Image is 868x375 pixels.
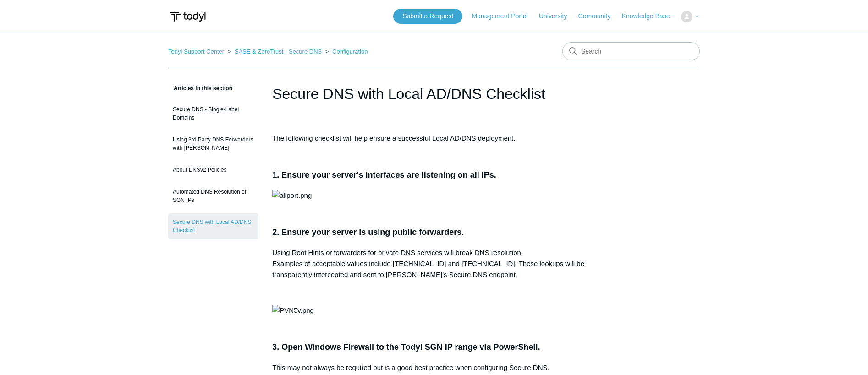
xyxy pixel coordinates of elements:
li: SASE & ZeroTrust - Secure DNS [226,48,324,55]
span: Articles in this section [168,85,232,92]
a: Submit a Request [393,9,462,24]
h3: 1. Ensure your server's interfaces are listening on all IPs. [272,168,596,182]
p: Using Root Hints or forwarders for private DNS services will break DNS resolution. Examples of ac... [272,247,596,280]
a: Using 3rd Party DNS Forwarders with [PERSON_NAME] [168,131,258,157]
h3: 2. Ensure your server is using public forwarders. [272,226,596,239]
a: SASE & ZeroTrust - Secure DNS [235,48,322,55]
img: PVN5v.png [272,305,314,316]
a: Secure DNS - Single-Label Domains [168,101,258,126]
a: Community [578,11,620,21]
a: About DNSv2 Policies [168,161,258,179]
li: Configuration [324,48,368,55]
a: Management Portal [472,11,537,21]
p: The following checklist will help ensure a successful Local AD/DNS deployment. [272,133,596,144]
h3: 3. Open Windows Firewall to the Todyl SGN IP range via PowerShell. [272,341,596,354]
input: Search [562,42,700,60]
a: Configuration [332,48,368,55]
li: Todyl Support Center [168,48,226,55]
p: This may not always be required but is a good best practice when configuring Secure DNS. [272,362,596,373]
a: Automated DNS Resolution of SGN IPs [168,183,258,209]
a: University [539,11,576,21]
a: Todyl Support Center [168,48,224,55]
img: allport.png [272,190,312,201]
a: Secure DNS with Local AD/DNS Checklist [168,213,258,239]
a: Knowledge Base [622,11,679,21]
h1: Secure DNS with Local AD/DNS Checklist [272,83,596,105]
img: Todyl Support Center Help Center home page [168,8,207,25]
